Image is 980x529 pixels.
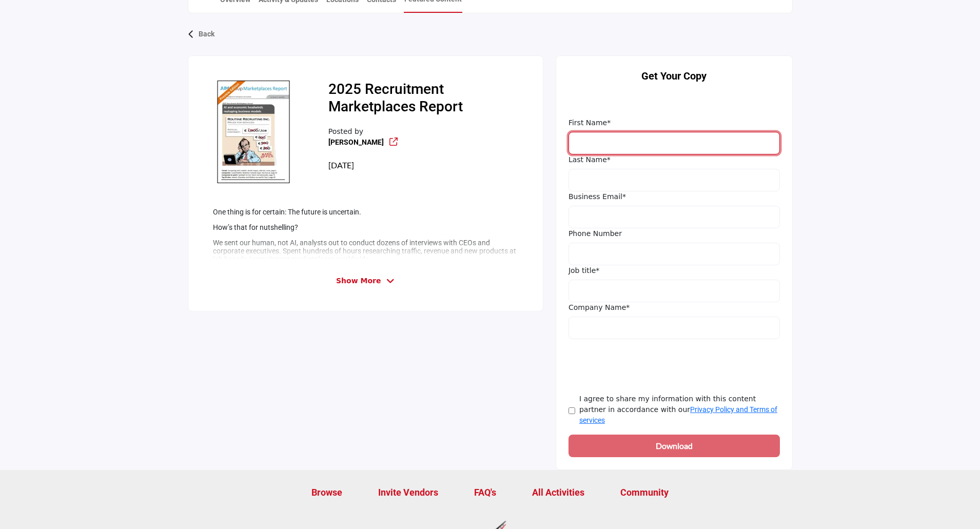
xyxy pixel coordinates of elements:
[569,132,780,154] input: First Name
[569,68,780,84] h2: Get Your Copy
[579,394,780,426] label: I agree to share my information with this content partner in accordance with our
[569,228,622,239] label: Phone Number
[328,160,354,170] span: [DATE]
[569,407,575,415] input: Agree Terms & Conditions
[569,169,780,191] input: Last Name
[620,485,669,499] a: Community
[579,405,777,424] a: Privacy Policy and Terms of services
[213,208,518,216] p: One thing is for certain: The future is uncertain.
[213,223,518,231] p: How’s that for nutshelling?
[569,154,611,165] label: Last Name*
[569,243,780,265] input: Phone Number
[199,25,214,44] p: Back
[202,81,305,183] img: No Feature content logo
[328,138,384,146] a: [PERSON_NAME]
[532,485,584,499] a: All Activities
[474,485,496,499] a: FAQ's
[328,81,518,119] h2: 2025 Recruitment Marketplaces Report
[569,280,780,302] input: Job Title
[378,485,438,499] a: Invite Vendors
[569,302,630,313] label: Company Name*
[569,191,626,202] label: Business Email*
[569,317,780,339] input: Company Name
[569,206,780,228] input: Business Email
[328,137,384,148] b: Redirect to company listing - advanced-interactive-media-group-aim
[569,265,599,276] label: Job title*
[213,239,518,263] p: We sent our human, not AI, analysts out to conduct dozens of interviews with CEOs and corporate e...
[569,343,724,383] iframe: reCAPTCHA
[336,276,381,286] span: Show More
[569,117,611,128] label: First Name*
[311,485,342,499] a: Browse
[328,126,413,171] div: Posted by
